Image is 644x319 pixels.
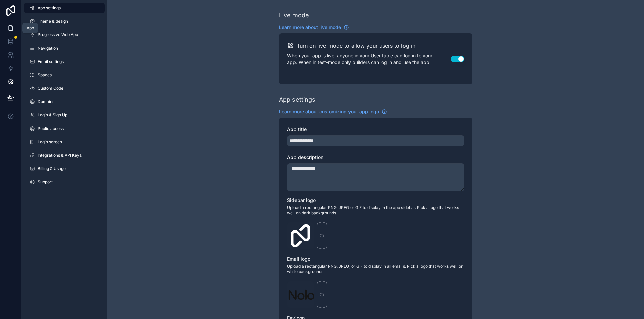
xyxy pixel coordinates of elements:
span: Spaces [38,72,52,78]
span: Progressive Web App [38,32,78,37]
span: Domains [38,99,54,104]
p: When your app is live, anyone in your User table can log in to your app. When in test-mode only b... [287,52,451,66]
a: Learn more about live mode [279,24,349,31]
a: Domains [24,96,105,107]
a: Public access [24,123,105,134]
div: App [26,25,34,31]
a: Spaces [24,70,105,80]
span: Integrations & API Keys [38,153,82,158]
span: Support [38,179,53,185]
span: Public access [38,126,64,131]
span: Custom Code [38,86,63,91]
span: Login screen [38,139,62,145]
span: App settings [38,5,61,11]
span: Email settings [38,59,64,64]
a: Progressive Web App [24,29,105,40]
a: Login & Sign Up [24,110,105,121]
a: Email settings [24,56,105,67]
a: Learn more about customizing your app logo [279,108,387,115]
a: Login screen [24,137,105,147]
span: App title [287,126,307,132]
span: Learn more about customizing your app logo [279,108,379,115]
span: Theme & design [38,19,68,24]
a: Navigation [24,43,105,54]
span: Learn more about live mode [279,24,341,31]
a: Support [24,177,105,187]
span: Billing & Usage [38,166,66,171]
a: Integrations & API Keys [24,150,105,161]
span: Email logo [287,256,310,262]
a: Billing & Usage [24,163,105,174]
h2: Turn on live-mode to allow your users to log in [297,42,415,50]
div: App settings [279,95,315,104]
a: App settings [24,3,105,13]
span: Upload a rectangular PNG, JPEG or GIF to display in the app sidebar. Pick a logo that works well ... [287,205,464,216]
span: Navigation [38,46,58,51]
a: Theme & design [24,16,105,27]
span: Upload a rectangular PNG, JPEG, or GIF to display in all emails. Pick a logo that works well on w... [287,264,464,274]
div: Live mode [279,11,309,20]
span: Sidebar logo [287,197,316,203]
span: App description [287,154,323,160]
span: Login & Sign Up [38,112,67,118]
a: Custom Code [24,83,105,94]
